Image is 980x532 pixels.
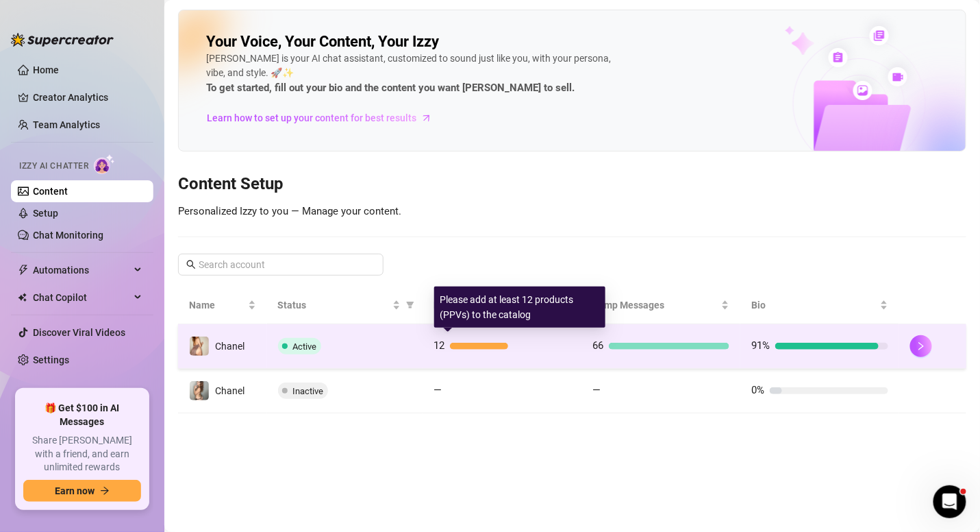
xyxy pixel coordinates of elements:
span: Izzy AI Chatter [19,160,88,173]
div: [PERSON_NAME] is your AI chat assistant, customized to sound just like you, with your persona, vi... [206,51,617,97]
a: Chat Monitoring [33,230,103,241]
span: Inactive [293,386,324,396]
a: Home [33,64,59,75]
img: Chanel [190,337,209,356]
a: Discover Viral Videos [33,327,125,338]
img: Chanel [190,381,209,400]
a: Settings [33,354,69,365]
span: Earn now [55,485,95,496]
a: Learn how to set up your content for best results [206,107,442,129]
span: 🎁 Get $100 in AI Messages [23,402,141,428]
img: AI Chatter [94,154,115,174]
span: thunderbolt [18,265,29,276]
span: filter [406,301,414,309]
th: Products [423,287,581,324]
span: right [916,341,926,351]
span: Active [293,341,317,352]
button: right [910,335,932,357]
span: Chanel [215,385,244,396]
button: Earn nowarrow-right [23,480,141,502]
h3: Content Setup [178,173,966,195]
th: Name [178,287,267,324]
iframe: Intercom live chat [933,485,966,518]
span: Automations [33,259,130,281]
th: Bump Messages [581,287,740,324]
span: 91% [751,339,770,352]
img: ai-chatter-content-library-cLFOSyPT.png [753,11,966,151]
span: 66 [592,339,603,352]
th: Status [267,287,423,324]
a: Team Analytics [33,119,100,130]
span: Share [PERSON_NAME] with a friend, and earn unlimited rewards [23,434,141,474]
a: Setup [33,208,58,219]
span: — [592,384,601,396]
span: 0% [751,384,764,396]
input: Search account [199,257,364,272]
a: Content [33,186,68,197]
span: arrow-right [100,486,110,496]
strong: To get started, fill out your bio and the content you want [PERSON_NAME] to sell. [206,82,575,94]
a: Creator Analytics [33,86,142,108]
span: Learn how to set up your content for best results [207,110,416,125]
th: Bio [740,287,899,324]
span: 12 [434,339,444,352]
span: Bump Messages [592,298,718,313]
span: Chanel [215,341,244,352]
span: Chat Copilot [33,287,130,309]
span: Personalized Izzy to you — Manage your content. [178,205,401,217]
span: Bio [751,298,877,313]
span: filter [403,295,417,315]
span: search [186,260,196,269]
span: arrow-right [420,111,434,125]
div: Please add at least 12 products (PPVs) to the catalog [434,287,605,328]
span: — [434,384,442,396]
img: Chat Copilot [18,293,27,302]
span: Status [278,298,390,313]
h2: Your Voice, Your Content, Your Izzy [206,32,439,51]
img: logo-BBDzfeDw.svg [11,33,114,47]
span: Name [189,298,245,313]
